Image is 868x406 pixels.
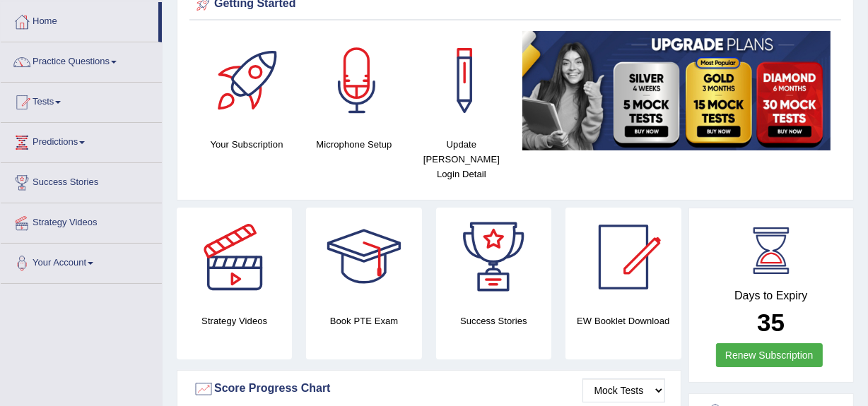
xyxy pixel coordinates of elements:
[1,83,162,118] a: Tests
[1,244,162,279] a: Your Account
[1,2,158,37] a: Home
[757,309,785,336] b: 35
[177,314,292,328] h4: Strategy Videos
[1,203,162,239] a: Strategy Videos
[1,163,162,198] a: Success Stories
[1,42,162,78] a: Practice Questions
[565,314,681,328] h4: EW Booklet Download
[415,137,508,181] h4: Update [PERSON_NAME] Login Detail
[193,378,665,400] div: Score Progress Chart
[307,137,401,152] h4: Microphone Setup
[306,314,421,328] h4: Book PTE Exam
[705,289,838,302] h4: Days to Expiry
[1,123,162,158] a: Predictions
[522,31,831,150] img: small5.jpg
[200,137,293,152] h4: Your Subscription
[436,314,551,328] h4: Success Stories
[716,343,823,367] a: Renew Subscription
